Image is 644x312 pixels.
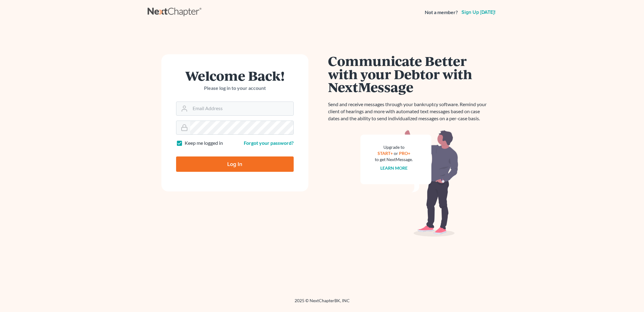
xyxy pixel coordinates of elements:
[375,156,413,163] div: to get NextMessage.
[190,102,293,115] input: Email Address
[394,151,398,156] span: or
[244,140,294,146] a: Forgot your password?
[328,54,491,94] h1: Communicate Better with your Debtor with NextMessage
[176,85,294,92] p: Please log in to your account
[375,144,413,150] div: Upgrade to
[148,298,497,309] div: 2025 © NextChapterBK, INC
[378,151,393,156] a: START+
[380,165,408,171] a: Learn more
[360,129,458,237] img: nextmessage_bg-59042aed3d76b12b5cd301f8e5b87938c9018125f34e5fa2b7a6b67550977c72.svg
[425,9,458,16] strong: Not a member?
[176,69,294,82] h1: Welcome Back!
[176,156,294,172] input: Log In
[328,101,491,122] p: Send and receive messages through your bankruptcy software. Remind your client of hearings and mo...
[185,140,223,147] label: Keep me logged in
[399,151,410,156] a: PRO+
[460,10,497,15] a: Sign up [DATE]!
